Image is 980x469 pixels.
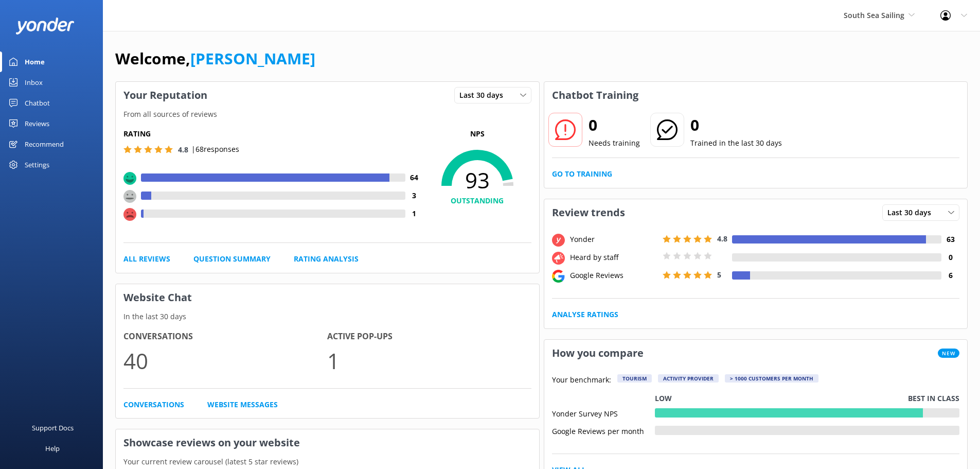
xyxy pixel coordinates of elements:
[567,252,660,263] div: Heard by staff
[327,330,531,343] h4: Active Pop-ups
[655,393,672,404] p: Low
[25,51,45,72] div: Home
[207,399,278,410] a: Website Messages
[589,137,640,149] p: Needs training
[552,426,655,435] div: Google Reviews per month
[123,128,423,140] h5: Rating
[423,195,531,206] h4: OUTSTANDING
[190,48,315,69] a: [PERSON_NAME]
[178,145,188,154] span: 4.8
[552,374,611,387] p: Your benchmark:
[658,374,719,383] div: Activity Provider
[725,374,818,383] div: > 1000 customers per month
[405,208,423,219] h4: 1
[116,456,539,467] p: Your current review carousel (latest 5 star reviews)
[116,82,215,109] h3: Your Reputation
[294,253,359,265] a: Rating Analysis
[116,109,539,120] p: From all sources of reviews
[15,18,75,34] img: yonder-white-logo.png
[116,284,539,311] h3: Website Chat
[941,252,959,263] h4: 0
[123,343,327,378] p: 40
[908,393,959,404] p: Best in class
[567,270,660,281] div: Google Reviews
[405,190,423,201] h4: 3
[191,144,239,155] p: | 68 responses
[552,309,618,320] a: Analyse Ratings
[327,343,531,378] p: 1
[25,72,43,93] div: Inbox
[717,234,727,244] span: 4.8
[123,330,327,343] h4: Conversations
[552,168,612,180] a: Go to Training
[123,399,184,410] a: Conversations
[844,10,904,20] span: South Sea Sailing
[25,113,49,134] div: Reviews
[941,234,959,245] h4: 63
[690,137,782,149] p: Trained in the last 30 days
[123,253,170,265] a: All Reviews
[116,429,539,456] h3: Showcase reviews on your website
[25,93,50,113] div: Chatbot
[25,154,49,175] div: Settings
[941,270,959,281] h4: 6
[45,438,60,459] div: Help
[544,82,646,109] h3: Chatbot Training
[552,408,655,418] div: Yonder Survey NPS
[423,167,531,193] span: 93
[423,128,531,140] p: NPS
[32,418,74,438] div: Support Docs
[589,113,640,137] h2: 0
[193,253,271,265] a: Question Summary
[459,90,509,101] span: Last 30 days
[567,234,660,245] div: Yonder
[938,349,959,358] span: New
[544,340,651,367] h3: How you compare
[617,374,652,383] div: Tourism
[717,270,721,280] span: 5
[116,311,539,322] p: In the last 30 days
[690,113,782,137] h2: 0
[405,172,423,183] h4: 64
[887,207,937,218] span: Last 30 days
[544,199,633,226] h3: Review trends
[25,134,64,154] div: Recommend
[115,46,315,71] h1: Welcome,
